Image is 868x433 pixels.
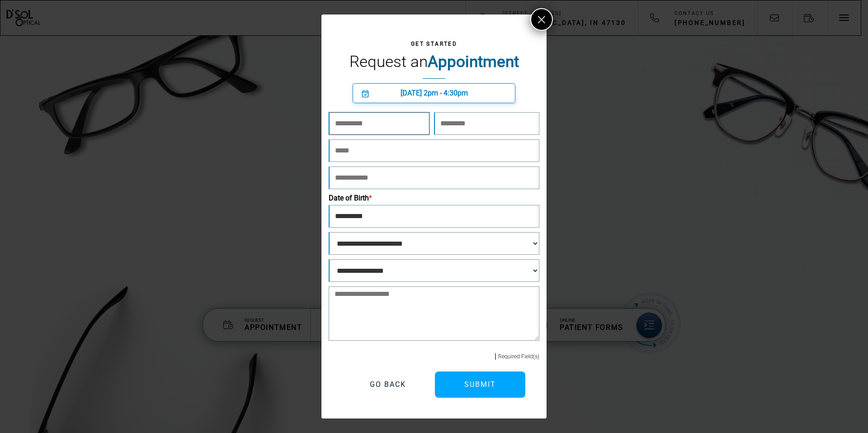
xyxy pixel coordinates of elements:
button: Submit [435,371,525,398]
span: [DATE] 2pm - 4:30pm [401,89,468,97]
h4: Get Started [338,40,530,48]
h2: Request an [338,50,530,79]
span: Required Field(s) [495,353,539,360]
button: Go Back [343,371,433,398]
label: Date of Birth [329,194,539,203]
input: Phone Number [329,167,539,189]
strong: Appointment [428,52,519,71]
